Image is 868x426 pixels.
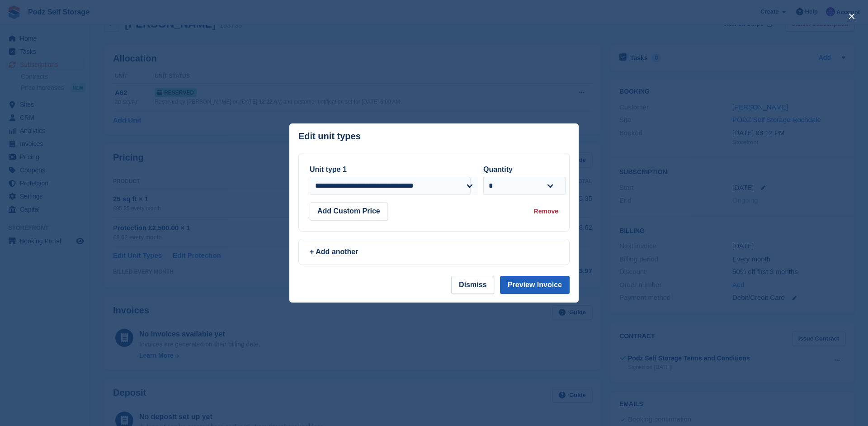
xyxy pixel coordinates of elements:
button: close [844,9,859,24]
button: Dismiss [451,276,494,294]
p: Edit unit types [298,131,361,142]
label: Unit type 1 [310,166,347,173]
a: + Add another [298,239,570,265]
div: Remove [534,207,558,216]
button: Add Custom Price [310,202,388,220]
div: + Add another [310,246,558,257]
label: Quantity [483,166,513,173]
button: Preview Invoice [500,276,570,294]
